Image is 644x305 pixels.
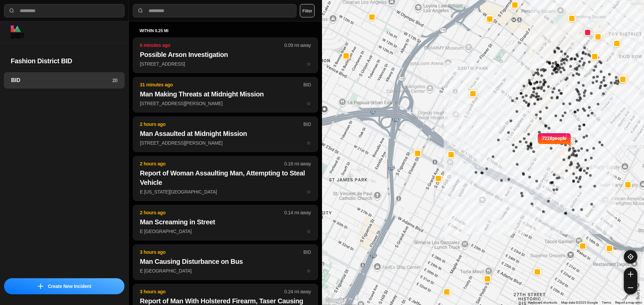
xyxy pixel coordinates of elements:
span: Map data ©2025 Google [561,301,598,304]
button: Filter [300,4,315,17]
button: zoom-in [624,268,637,281]
p: E [GEOGRAPHIC_DATA] [140,228,311,235]
h2: Man Screaming in Street [140,217,311,227]
p: BID [303,121,311,128]
a: Terms (opens in new tab) [602,301,611,304]
a: Open this area in Google Maps (opens a new window) [324,296,346,305]
span: star [307,140,311,146]
span: star [307,229,311,234]
span: star [307,101,311,106]
button: iconCreate New Incident [4,278,124,294]
p: [STREET_ADDRESS] [140,61,311,67]
p: E [GEOGRAPHIC_DATA] [140,268,311,274]
h2: Report of Woman Assaulting Man, Attempting to Steal Vehicle [140,168,311,187]
img: recenter [628,254,634,260]
h2: Fashion District BID [11,56,118,66]
p: [STREET_ADDRESS][PERSON_NAME] [140,140,311,146]
p: Create New Incident [48,283,91,290]
span: star [307,61,311,67]
p: E [US_STATE][GEOGRAPHIC_DATA] [140,188,311,195]
span: star [307,189,311,195]
a: 31 minutes agoBIDMan Making Threats at Midnight Mission[STREET_ADDRESS][PERSON_NAME]star [133,100,318,106]
p: 0.09 mi away [284,42,311,49]
p: 20 [112,77,117,84]
a: 2 hours agoBIDMan Assaulted at Midnight Mission[STREET_ADDRESS][PERSON_NAME]star [133,140,318,146]
img: notch [567,132,572,147]
button: 3 hours agoBIDMan Causing Disturbance on BusE [GEOGRAPHIC_DATA]star [133,244,318,280]
h2: Possible Arson Investigation [140,50,311,59]
p: 0.16 mi away [284,160,311,167]
p: 6 minutes ago [140,42,284,49]
p: 2 hours ago [140,209,284,216]
button: Keyboard shortcuts [528,300,557,305]
img: search [137,7,144,14]
img: logo [11,25,24,39]
p: BID [303,81,311,88]
img: zoom-out [628,285,633,290]
p: 0.14 mi away [284,209,311,216]
button: recenter [624,250,637,263]
button: 6 minutes ago0.09 mi awayPossible Arson Investigation[STREET_ADDRESS]star [133,37,318,73]
p: 3 hours ago [140,288,284,295]
p: BID [303,249,311,255]
p: 7228 people [542,135,567,150]
a: 2 hours ago0.16 mi awayReport of Woman Assaulting Man, Attempting to Steal VehicleE [US_STATE][GE... [133,189,318,195]
button: 2 hours agoBIDMan Assaulted at Midnight Mission[STREET_ADDRESS][PERSON_NAME]star [133,117,318,152]
h5: within 0.25 mi [140,28,311,33]
h2: Man Assaulted at Midnight Mission [140,129,311,138]
p: 2 hours ago [140,121,303,128]
h2: Man Causing Disturbance on Bus [140,257,311,266]
p: 2 hours ago [140,160,284,167]
p: 3 hours ago [140,249,303,255]
a: 6 minutes ago0.09 mi awayPossible Arson Investigation[STREET_ADDRESS]star [133,61,318,67]
a: 2 hours ago0.14 mi awayMan Screaming in StreetE [GEOGRAPHIC_DATA]star [133,228,318,234]
img: notch [537,132,542,147]
img: icon [38,284,43,289]
h2: Man Making Threats at Midnight Mission [140,89,311,99]
span: star [307,268,311,274]
img: Google [324,296,346,305]
button: zoom-out [624,281,637,294]
button: 2 hours ago0.14 mi awayMan Screaming in StreetE [GEOGRAPHIC_DATA]star [133,205,318,240]
a: BID20 [4,72,124,88]
a: 3 hours agoBIDMan Causing Disturbance on BusE [GEOGRAPHIC_DATA]star [133,268,318,274]
img: search [8,7,15,14]
p: 0.24 mi away [284,288,311,295]
button: 31 minutes agoBIDMan Making Threats at Midnight Mission[STREET_ADDRESS][PERSON_NAME]star [133,77,318,112]
h3: BID [11,76,112,84]
img: zoom-in [628,272,633,277]
p: [STREET_ADDRESS][PERSON_NAME] [140,100,311,107]
a: Report a map error [615,301,642,304]
button: 2 hours ago0.16 mi awayReport of Woman Assaulting Man, Attempting to Steal VehicleE [US_STATE][GE... [133,156,318,201]
p: 31 minutes ago [140,81,303,88]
